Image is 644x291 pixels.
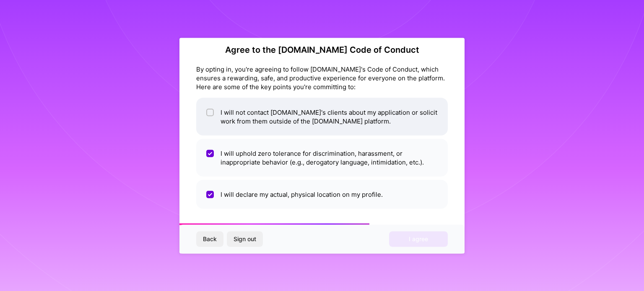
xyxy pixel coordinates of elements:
span: Back [203,235,217,243]
div: By opting in, you're agreeing to follow [DOMAIN_NAME]'s Code of Conduct, which ensures a rewardin... [196,64,448,91]
li: I will not contact [DOMAIN_NAME]'s clients about my application or solicit work from them outside... [196,98,448,135]
li: I will declare my actual, physical location on my profile. [196,180,448,209]
button: Sign out [227,232,263,247]
li: I will uphold zero tolerance for discrimination, harassment, or inappropriate behavior (e.g., der... [196,139,448,176]
span: Sign out [234,235,256,243]
button: Back [196,232,223,247]
h2: Agree to the [DOMAIN_NAME] Code of Conduct [196,44,448,54]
